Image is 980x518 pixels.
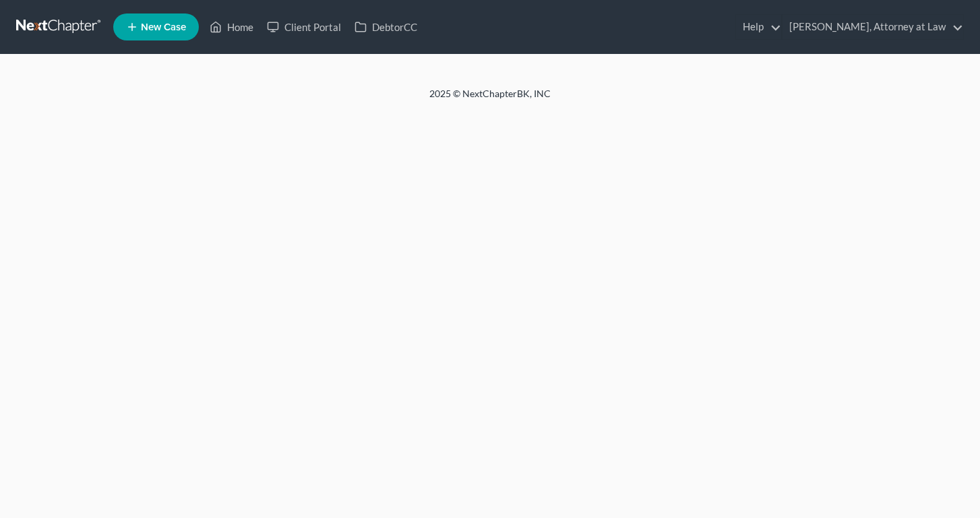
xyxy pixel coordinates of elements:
[113,13,199,40] new-legal-case-button: New Case
[783,15,963,39] a: [PERSON_NAME], Attorney at Law
[348,15,424,39] a: DebtorCC
[106,87,874,111] div: 2025 © NextChapterBK, INC
[203,15,260,39] a: Home
[736,15,781,39] a: Help
[260,15,348,39] a: Client Portal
